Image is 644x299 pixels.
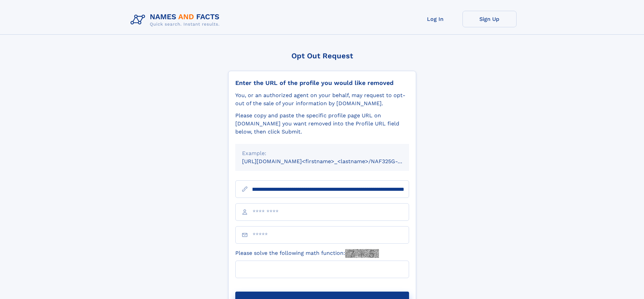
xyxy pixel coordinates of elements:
[242,158,422,165] small: [URL][DOMAIN_NAME]<firstname>_<lastname>/NAF325G-xxxxxxxx
[462,11,517,27] a: Sign Up
[228,52,416,60] div: Opt Out Request
[235,112,409,136] div: Please copy and paste the specific profile page URL on [DOMAIN_NAME] you want removed into the Pr...
[242,149,402,157] div: Example:
[235,79,409,87] div: Enter the URL of the profile you would like removed
[408,11,462,27] a: Log In
[235,91,409,108] div: You, or an authorized agent on your behalf, may request to opt-out of the sale of your informatio...
[128,11,225,29] img: Logo Names and Facts
[235,249,379,258] label: Please solve the following math function:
